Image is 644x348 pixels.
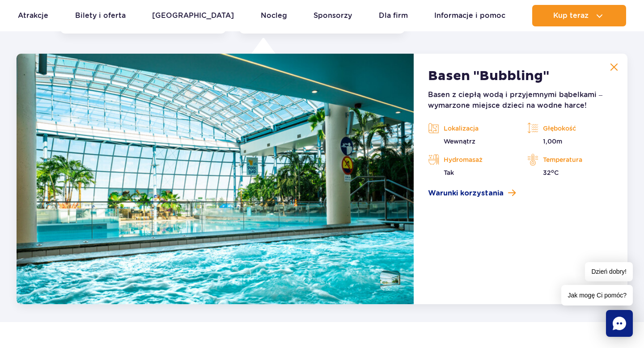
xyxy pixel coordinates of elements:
[428,122,514,135] p: Lokalizacja
[532,5,626,26] button: Kup teraz
[553,12,589,20] span: Kup teraz
[585,262,633,281] span: Dzień dobry!
[428,68,549,84] h2: Basen "Bubbling"
[428,168,514,177] p: Tak
[428,89,613,111] p: Basen z ciepłą wodą i przyjemnymi bąbelkami – wymarzone miejsce dzieci na wodne harce!
[527,168,613,177] p: 32 C
[428,137,514,146] p: Wewnątrz
[18,5,48,26] a: Atrakcje
[261,5,287,26] a: Nocleg
[428,188,504,199] span: Warunki korzystania
[434,5,505,26] a: Informacje i pomoc
[527,137,613,146] p: 1,00m
[606,310,633,337] div: Chat
[152,5,234,26] a: [GEOGRAPHIC_DATA]
[527,122,613,135] p: Głębokość
[561,285,633,306] span: Jak mogę Ci pomóc?
[551,168,554,174] sup: o
[314,5,352,26] a: Sponsorzy
[75,5,126,26] a: Bilety i oferta
[527,153,613,166] p: Temperatura
[379,5,408,26] a: Dla firm
[428,188,613,199] a: Warunki korzystania
[428,153,514,166] p: Hydromasaż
